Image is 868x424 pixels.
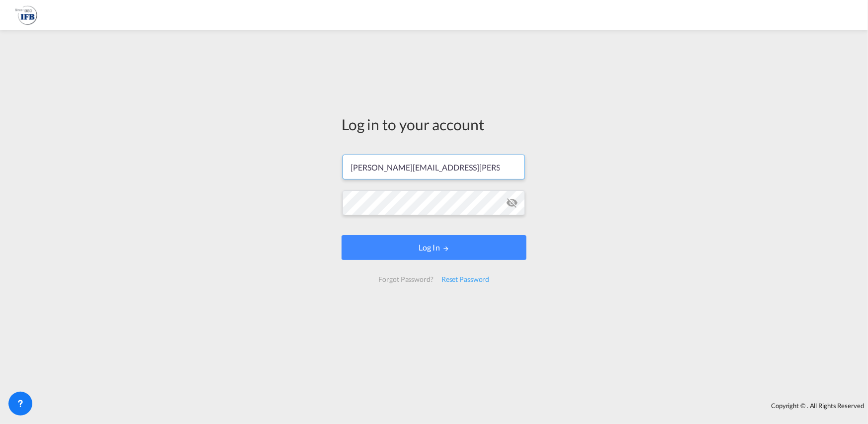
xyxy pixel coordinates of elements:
input: Enter email/phone number [343,155,525,179]
div: Reset Password [437,270,494,288]
button: LOGIN [342,235,526,260]
md-icon: icon-eye-off [506,197,518,209]
div: Log in to your account [342,114,526,135]
div: Forgot Password? [374,270,437,288]
img: b628ab10256c11eeb52753acbc15d091.png [15,4,37,26]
